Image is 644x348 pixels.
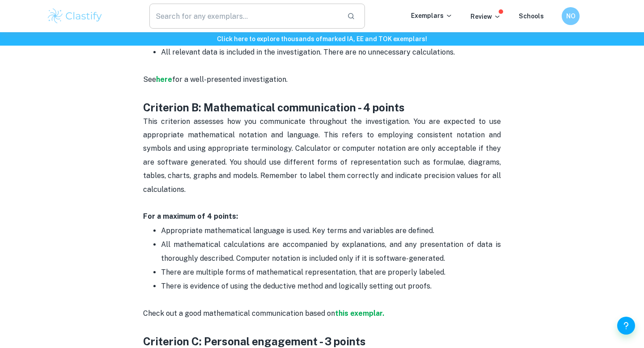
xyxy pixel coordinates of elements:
span: There are multiple forms of mathematical representation, that are properly labeled. [161,268,445,276]
span: This criterion assesses how you communicate throughout the investigation. You are expected to use... [143,117,503,194]
strong: Criterion B: Mathematical communication - 4 points [143,101,405,114]
span: All relevant data is included in the investigation. There are no unnecessary calculations. [161,48,455,56]
strong: Criterion C: Personal engagement - 3 points [143,335,366,348]
span: Check out a good mathematical communication based on [143,309,335,318]
img: Clastify logo [47,7,103,25]
p: Exemplars [411,11,453,21]
a: this exemplar. [335,309,384,318]
p: Review [470,12,501,21]
a: here [156,75,172,84]
span: See [143,75,156,84]
input: Search for any exemplars... [149,4,340,29]
button: NO [562,7,580,25]
span: Appropriate mathematical language is used. Key terms and variables are defined. [161,226,434,235]
h6: NO [566,11,576,21]
span: All mathematical calculations are accompanied by explanations, and any presentation of data is th... [161,240,503,262]
button: Help and Feedback [617,317,635,335]
a: Schools [519,13,544,20]
span: for a well-presented investigation. [172,75,288,84]
h6: Click here to explore thousands of marked IA, EE and TOK exemplars ! [2,34,642,44]
strong: For a maximum of 4 points: [143,212,238,221]
span: There is evidence of using the deductive method and logically setting out proofs. [161,282,432,290]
